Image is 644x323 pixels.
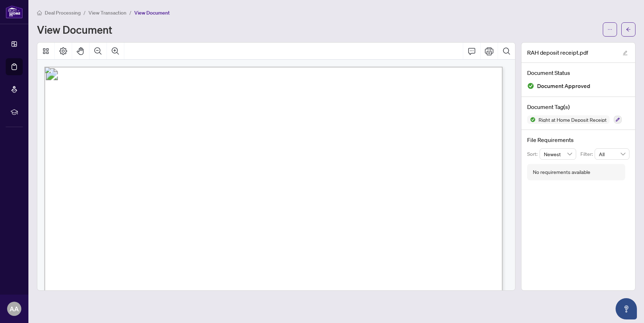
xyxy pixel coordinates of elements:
button: Open asap [616,298,637,319]
p: Filter: [580,150,595,158]
h4: Document Status [527,69,629,77]
span: All [599,149,625,159]
span: arrow-left [626,27,631,32]
li: / [129,9,131,17]
img: Status Icon [527,115,536,124]
span: View Transaction [88,10,126,16]
span: AA [10,304,19,314]
span: Newest [544,149,572,159]
img: logo [6,5,23,18]
img: Document Status [527,82,534,89]
h1: View Document [37,24,112,35]
li: / [83,9,86,17]
h4: File Requirements [527,136,629,144]
h4: Document Tag(s) [527,103,629,111]
span: edit [623,50,628,55]
span: home [37,10,42,15]
span: Right at Home Deposit Receipt [536,117,610,122]
span: ellipsis [607,27,612,32]
span: Document Approved [537,81,590,91]
span: View Document [134,10,170,16]
p: Sort: [527,150,540,158]
span: Deal Processing [45,10,81,16]
div: No requirements available [533,168,590,176]
span: RAH deposit receipt.pdf [527,48,588,57]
